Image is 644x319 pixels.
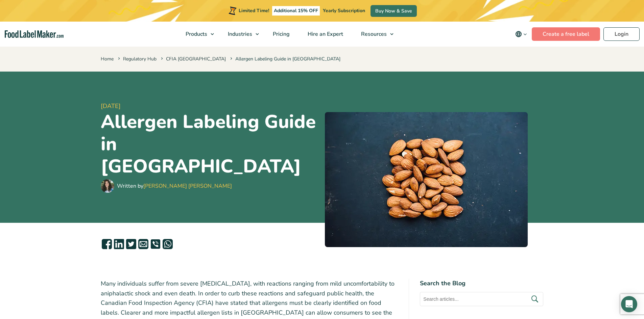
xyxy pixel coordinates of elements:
a: Buy Now & Save [371,5,417,17]
a: [PERSON_NAME] [PERSON_NAME] [143,182,232,190]
h1: Allergen Labeling Guide in [GEOGRAPHIC_DATA] [101,111,319,178]
div: Written by [117,182,232,190]
input: Search articles... [420,292,543,306]
a: Products [177,22,217,47]
a: Home [101,56,114,62]
span: Resources [359,30,387,38]
a: Login [603,27,640,41]
a: Regulatory Hub [123,56,157,62]
a: Hire an Expert [299,22,351,47]
span: Products [184,30,208,38]
span: Hire an Expert [306,30,344,38]
a: Resources [352,22,397,47]
a: CFIA [GEOGRAPHIC_DATA] [166,56,226,62]
span: Industries [226,30,253,38]
div: Open Intercom Messenger [621,296,637,312]
h4: Search the Blog [420,279,543,288]
span: [DATE] [101,102,319,111]
a: Pricing [264,22,297,47]
span: Yearly Subscription [323,7,365,14]
a: Industries [219,22,262,47]
span: Allergen Labeling Guide in [GEOGRAPHIC_DATA] [229,56,340,62]
span: Pricing [271,30,290,38]
a: Create a free label [532,27,600,41]
img: Maria Abi Hanna - Food Label Maker [101,179,114,193]
span: Additional 15% OFF [272,6,320,16]
span: Limited Time! [239,7,269,14]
